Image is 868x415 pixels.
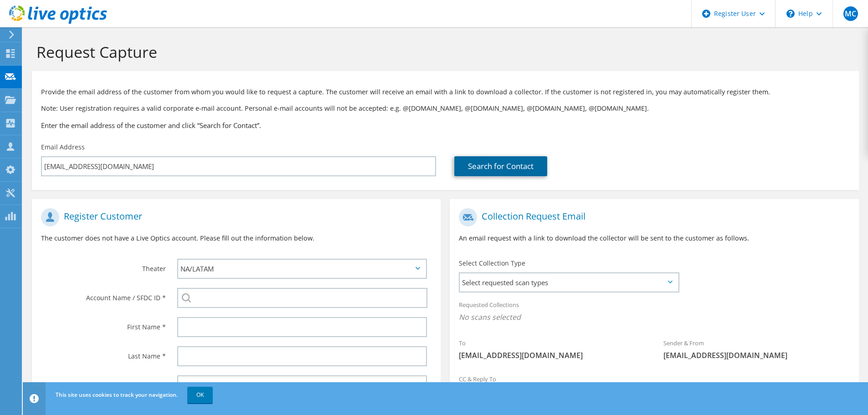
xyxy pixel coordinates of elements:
[459,350,645,360] span: [EMAIL_ADDRESS][DOMAIN_NAME]
[41,346,166,361] label: Last Name *
[454,156,547,176] a: Search for Contact
[450,369,858,401] div: CC & Reply To
[459,233,849,243] p: An email request with a link to download the collector will be sent to the customer as follows.
[41,143,85,152] label: Email Address
[450,295,858,329] div: Requested Collections
[41,317,166,332] label: First Name *
[187,387,213,403] a: OK
[41,375,166,390] label: Phone Number
[786,10,795,18] svg: \n
[41,288,166,302] label: Account Name / SFDC ID *
[843,6,858,21] span: MC
[41,87,850,97] p: Provide the email address of the customer from whom you would like to request a capture. The cust...
[459,208,845,226] h1: Collection Request Email
[459,259,525,268] label: Select Collection Type
[41,259,166,273] label: Theater
[56,391,178,399] span: This site uses cookies to track your navigation.
[459,312,849,322] span: No scans selected
[41,103,850,113] p: Note: User registration requires a valid corporate e-mail account. Personal e-mail accounts will ...
[36,42,850,61] h1: Request Capture
[41,233,431,243] p: The customer does not have a Live Optics account. Please fill out the information below.
[41,120,850,130] h3: Enter the email address of the customer and click “Search for Contact”.
[663,350,850,360] span: [EMAIL_ADDRESS][DOMAIN_NAME]
[450,333,654,365] div: To
[460,273,678,292] span: Select requested scan types
[41,208,427,226] h1: Register Customer
[654,333,859,365] div: Sender & From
